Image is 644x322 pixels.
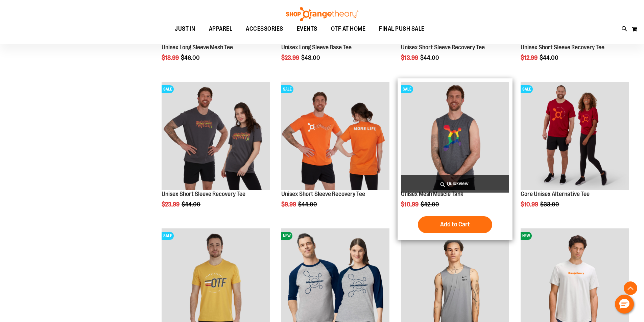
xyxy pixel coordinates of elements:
span: SALE [401,85,413,93]
span: $42.00 [421,201,440,208]
span: SALE [521,85,533,93]
span: SALE [162,85,174,93]
img: Product image for Core Unisex Alternative Tee [521,82,629,190]
span: OTF AT HOME [331,21,366,36]
span: $23.99 [162,201,181,208]
img: Product image for Unisex Short Sleeve Recovery Tee [162,82,270,190]
a: Product image for Unisex Short Sleeve Recovery TeeSALE [162,82,270,191]
span: $44.00 [540,54,559,61]
img: Product image for Unisex Short Sleeve Recovery Tee [281,82,389,190]
button: Hello, have a question? Let’s chat. [615,295,634,314]
img: Product image for Unisex Mesh Muscle Tank [401,82,509,190]
a: Unisex Mesh Muscle Tank [401,191,463,197]
a: JUST IN [168,21,202,37]
a: APPAREL [202,21,239,36]
span: SALE [281,85,293,93]
span: $46.00 [181,54,201,61]
span: $9.99 [281,201,297,208]
span: EVENTS [297,21,317,36]
span: $18.99 [162,54,180,61]
span: JUST IN [175,21,195,36]
a: FINAL PUSH SALE [372,21,431,37]
a: Core Unisex Alternative Tee [521,191,590,197]
span: $48.00 [301,54,321,61]
a: ACCESSORIES [239,21,290,37]
span: SALE [162,232,174,240]
a: Product image for Unisex Mesh Muscle TankSALE [401,82,509,191]
div: product [278,78,393,225]
div: product [158,78,273,225]
a: Unisex Long Sleeve Base Tee [281,44,352,51]
span: $10.99 [521,201,539,208]
span: ACCESSORIES [246,21,283,36]
a: Product image for Unisex Short Sleeve Recovery TeeSALE [281,82,389,191]
span: $10.99 [401,201,420,208]
a: Unisex Short Sleeve Recovery Tee [401,44,485,51]
span: NEW [281,232,292,240]
button: Add to Cart [418,216,492,233]
span: $12.99 [521,54,539,61]
a: OTF AT HOME [324,21,373,37]
a: Product image for Core Unisex Alternative TeeSALE [521,82,629,191]
span: $13.99 [401,54,419,61]
div: product [517,78,632,225]
div: product [398,78,512,240]
a: Unisex Long Sleeve Mesh Tee [162,44,233,51]
span: $44.00 [182,201,201,208]
button: Back To Top [624,281,637,295]
a: Unisex Short Sleeve Recovery Tee [281,191,365,197]
a: EVENTS [290,21,324,37]
span: NEW [521,232,532,240]
a: Unisex Short Sleeve Recovery Tee [521,44,604,51]
span: $44.00 [420,54,440,61]
img: Shop Orangetheory [285,7,359,21]
span: Add to Cart [440,221,470,228]
a: Quickview [401,175,509,193]
span: $23.99 [281,54,300,61]
a: Unisex Short Sleeve Recovery Tee [162,191,245,197]
span: FINAL PUSH SALE [379,21,425,36]
span: APPAREL [209,21,233,36]
span: $33.00 [540,201,560,208]
span: $44.00 [298,201,318,208]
